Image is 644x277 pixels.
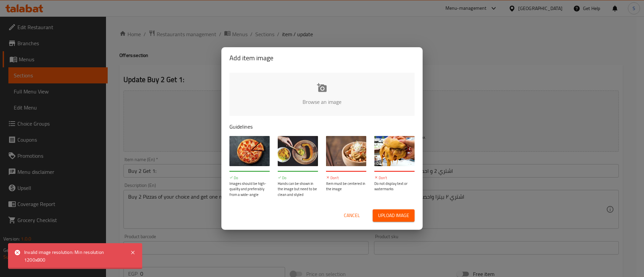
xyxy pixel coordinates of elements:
p: Do [229,175,270,181]
button: Upload image [373,209,415,222]
img: guide-img-4@3x.jpg [374,136,415,166]
img: guide-img-3@3x.jpg [326,136,366,166]
p: Hands can be shown in the image but need to be clean and styled [278,181,318,198]
span: Cancel [344,211,360,220]
p: Do not display text or watermarks [374,181,415,192]
p: Do [278,175,318,181]
div: Invalid image resolution: Min resolution 1200x800 [24,249,123,264]
p: Guidelines [229,123,415,131]
button: Cancel [341,209,363,222]
h2: Add item image [229,53,415,63]
span: Upload image [378,211,409,220]
img: guide-img-1@3x.jpg [229,136,270,166]
p: Images should be high-quality and preferably from a wide-angle [229,181,270,198]
p: Don't [326,175,366,181]
p: Don't [374,175,415,181]
p: Item must be centered in the image [326,181,366,192]
img: guide-img-2@3x.jpg [278,136,318,166]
